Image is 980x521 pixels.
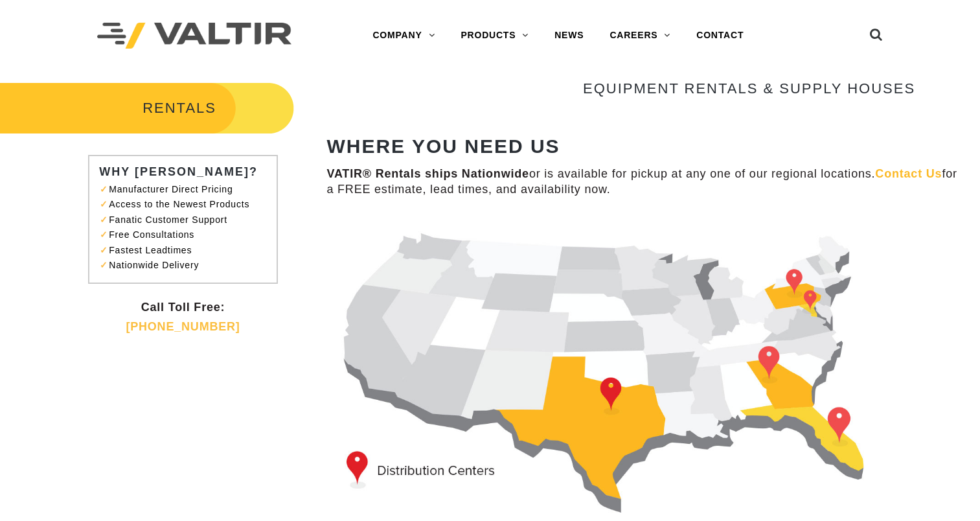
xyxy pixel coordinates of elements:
a: CONTACT [683,23,757,49]
li: Access to the Newest Products [106,197,267,212]
strong: WHERE YOU NEED US [326,135,560,157]
li: Fanatic Customer Support [106,213,267,227]
li: Manufacturer Direct Pricing [106,182,267,197]
h3: WHY [PERSON_NAME]? [99,166,273,179]
a: PRODUCTS [448,23,541,49]
p: or is available for pickup at any one of our regional locations. for a FREE estimate, lead times,... [326,167,961,197]
li: Free Consultations [106,227,267,242]
li: Fastest Leadtimes [106,243,267,258]
a: NEWS [541,23,597,49]
a: [PHONE_NUMBER] [126,320,240,333]
img: Valtir [97,23,291,49]
strong: VATIR® Rentals ships Nationwide [326,167,529,180]
a: COMPANY [359,23,448,49]
li: Nationwide Delivery [106,258,267,273]
img: dist-map-1 [326,216,915,518]
a: CAREERS [597,23,683,49]
strong: Call Toll Free: [141,301,225,314]
h3: EQUIPMENT RENTALS & SUPPLY HOUSES [326,81,915,97]
a: Contact Us [875,167,942,180]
